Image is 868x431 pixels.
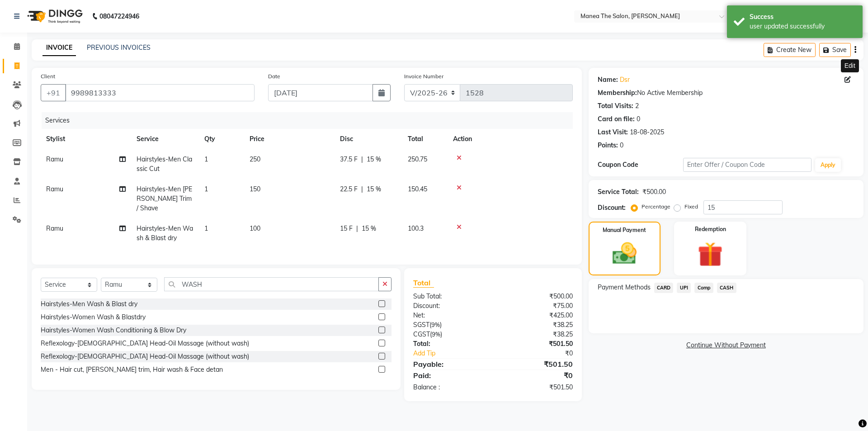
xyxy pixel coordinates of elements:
[432,331,440,338] span: 9%
[250,224,260,232] span: 100
[204,224,208,232] span: 1
[690,239,731,270] img: _gift.svg
[750,22,856,31] div: user updated successfully
[493,383,579,392] div: ₹501.50
[408,155,427,163] span: 250.75
[493,339,579,349] div: ₹501.50
[46,155,63,163] span: Ramu
[684,203,698,211] label: Fixed
[406,311,493,320] div: Net:
[507,349,579,358] div: ₹0
[637,114,640,124] div: 0
[204,155,208,163] span: 1
[23,4,85,29] img: logo
[493,301,579,311] div: ₹75.00
[620,141,623,150] div: 0
[65,84,255,101] input: Search by Name/Mobile/Email/Code
[340,155,358,164] span: 37.5 F
[41,129,131,149] th: Stylist
[598,141,618,150] div: Points:
[431,321,440,328] span: 9%
[413,330,430,338] span: CGST
[41,313,146,322] div: Hairstyles-Women Wash & Blastdry
[367,155,381,164] span: 15 %
[406,339,493,349] div: Total:
[406,301,493,311] div: Discount:
[598,75,618,85] div: Name:
[764,43,816,57] button: Create New
[250,155,260,163] span: 250
[603,226,646,234] label: Manual Payment
[361,155,363,164] span: |
[493,370,579,381] div: ₹0
[841,59,859,72] div: Edit
[635,101,639,111] div: 2
[406,349,507,358] a: Add Tip
[361,185,363,194] span: |
[598,128,628,137] div: Last Visit:
[404,72,443,81] label: Invoice Number
[41,84,66,101] button: +91
[41,352,249,361] div: Reflexology-[DEMOGRAPHIC_DATA] Head-Oil Massage (without wash)
[493,292,579,301] div: ₹500.00
[46,185,63,193] span: Ramu
[408,185,427,193] span: 150.45
[493,359,579,369] div: ₹501.50
[46,224,63,232] span: Ramu
[244,129,335,149] th: Price
[590,341,862,350] a: Continue Without Payment
[598,187,639,197] div: Service Total:
[41,339,249,348] div: Reflexology-[DEMOGRAPHIC_DATA] Head-Oil Massage (without wash)
[362,224,376,233] span: 15 %
[99,4,139,29] b: 08047224946
[199,129,244,149] th: Qty
[819,43,851,57] button: Save
[598,88,637,98] div: Membership:
[41,326,186,335] div: Hairstyles-Women Wash Conditioning & Blow Dry
[268,72,280,81] label: Date
[41,365,223,374] div: Men - Hair cut, [PERSON_NAME] trim, Hair wash & Face detan
[413,278,434,288] span: Total
[408,224,424,232] span: 100.3
[630,128,664,137] div: 18-08-2025
[598,283,651,292] span: Payment Methods
[406,370,493,381] div: Paid:
[750,12,856,22] div: Success
[406,383,493,392] div: Balance :
[406,359,493,369] div: Payable:
[493,320,579,330] div: ₹38.25
[164,277,379,291] input: Search or Scan
[356,224,358,233] span: |
[137,185,192,212] span: Hairstyles-Men [PERSON_NAME] Trim / Shave
[87,43,151,52] a: PREVIOUS INVOICES
[605,240,644,267] img: _cash.svg
[42,40,76,56] a: INVOICE
[41,299,137,309] div: Hairstyles-Men Wash & Blast dry
[493,311,579,320] div: ₹425.00
[367,185,381,194] span: 15 %
[204,185,208,193] span: 1
[131,129,199,149] th: Service
[335,129,402,149] th: Disc
[137,224,193,242] span: Hairstyles-Men Wash & Blast dry
[694,283,713,293] span: Comp
[406,292,493,301] div: Sub Total:
[642,187,666,197] div: ₹500.00
[402,129,448,149] th: Total
[598,160,683,170] div: Coupon Code
[683,158,811,172] input: Enter Offer / Coupon Code
[340,185,358,194] span: 22.5 F
[448,129,573,149] th: Action
[642,203,670,211] label: Percentage
[677,283,691,293] span: UPI
[42,112,580,129] div: Services
[598,203,626,213] div: Discount:
[598,114,635,124] div: Card on file:
[620,75,630,85] a: Dsr
[413,321,429,329] span: SGST
[406,320,493,330] div: ( )
[406,330,493,339] div: ( )
[493,330,579,339] div: ₹38.25
[598,88,854,98] div: No Active Membership
[137,155,192,173] span: Hairstyles-Men Classic Cut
